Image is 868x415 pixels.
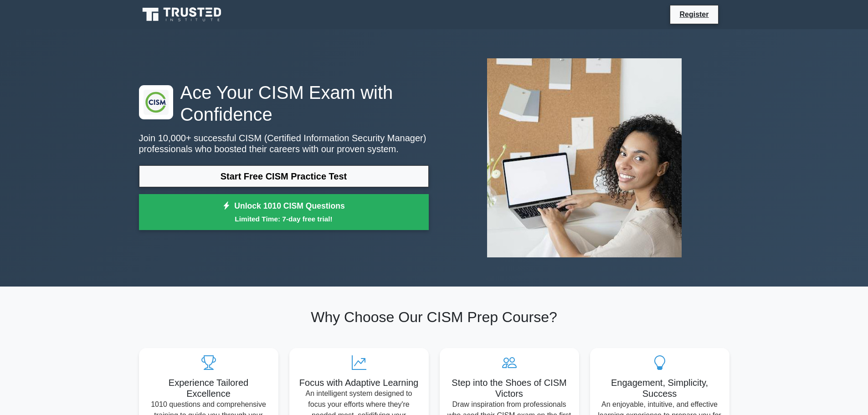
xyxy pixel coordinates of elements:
h1: Ace Your CISM Exam with Confidence [139,82,429,125]
a: Start Free CISM Practice Test [139,165,429,187]
h5: Engagement, Simplicity, Success [597,377,722,399]
a: Unlock 1010 CISM QuestionsLimited Time: 7-day free trial! [139,194,429,231]
h5: Experience Tailored Excellence [146,377,271,399]
p: Join 10,000+ successful CISM (Certified Information Security Manager) professionals who boosted t... [139,133,429,154]
a: Register [674,9,714,20]
h2: Why Choose Our CISM Prep Course? [139,308,729,326]
h5: Step into the Shoes of CISM Victors [447,377,572,399]
h5: Focus with Adaptive Learning [297,377,421,388]
small: Limited Time: 7-day free trial! [150,214,417,224]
